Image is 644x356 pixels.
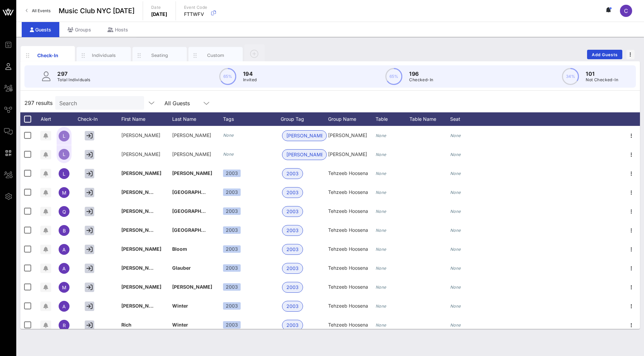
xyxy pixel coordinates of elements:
span: [PERSON_NAME] [172,132,211,138]
a: All Events [22,5,55,16]
p: 194 [243,70,257,78]
span: [PERSON_NAME] [121,132,160,138]
span: Bloom [172,246,187,252]
div: 2003 [223,283,241,291]
span: [PERSON_NAME] [328,151,367,157]
i: None [450,133,461,138]
div: All Guests [164,100,190,106]
span: Add Guests [591,52,618,57]
span: L [63,133,65,139]
i: None [450,266,461,271]
span: [PERSON_NAME] [121,227,161,233]
span: Rich [121,322,132,328]
span: 2003 [286,187,299,198]
i: None [376,133,386,138]
i: None [376,304,386,309]
span: A [62,266,66,271]
span: Tehzeeb Hoosena [328,303,368,309]
span: [PERSON_NAME] [121,246,161,252]
span: 2003 [286,225,299,236]
span: [PERSON_NAME] [121,151,160,157]
span: All Events [32,8,51,13]
span: [GEOGRAPHIC_DATA] [172,208,222,214]
span: Q [62,209,66,215]
i: None [376,228,386,233]
i: None [223,133,234,138]
p: Date [151,4,167,11]
div: Table Name [409,112,450,126]
i: None [376,266,386,271]
span: [PERSON_NAME] [172,170,212,176]
span: A [62,304,66,309]
div: Groups [59,22,99,37]
i: None [223,152,234,157]
i: None [376,209,386,214]
span: [PERSON_NAME] [172,284,212,290]
span: 2003 [286,282,299,292]
i: None [450,247,461,252]
p: 196 [409,70,433,78]
span: M [62,285,66,290]
span: 2003 [286,301,299,311]
span: [GEOGRAPHIC_DATA] [172,189,222,195]
p: FTTWFV [184,11,207,18]
div: 2003 [223,207,241,215]
p: Checked-In [409,76,433,83]
span: Tehzeeb Hoosena [328,170,368,176]
p: Invited [243,76,257,83]
span: [PERSON_NAME] [286,150,322,160]
p: 297 [57,70,90,78]
div: 2003 [223,226,241,234]
span: L [63,151,65,157]
i: None [450,190,461,195]
span: [PERSON_NAME] [121,189,161,195]
div: First Name [121,112,172,126]
i: None [450,171,461,176]
p: Not Checked-In [586,76,618,83]
span: [PERSON_NAME] [172,151,211,157]
div: 2003 [223,245,241,253]
span: Tehzeeb Hoosena [328,322,368,328]
p: [DATE] [151,11,167,18]
i: None [450,304,461,309]
div: Alert [37,112,54,126]
div: 2003 [223,188,241,196]
i: None [376,322,386,328]
span: [PERSON_NAME] [121,303,161,309]
span: C [624,7,628,14]
span: 2003 [286,206,299,217]
span: 2003 [286,320,299,330]
div: All Guests [160,96,215,110]
div: Check-In [74,112,108,126]
div: Tags [223,112,281,126]
span: Tehzeeb Hoosena [328,227,368,233]
span: Glauber [172,265,191,271]
div: Check-In [33,52,63,59]
p: Event Code [184,4,207,11]
i: None [376,247,386,252]
span: Tehzeeb Hoosena [328,189,368,195]
i: None [450,209,461,214]
i: None [376,171,386,176]
div: Individuals [89,52,119,59]
div: Seat [450,112,484,126]
span: [GEOGRAPHIC_DATA] [172,227,222,233]
i: None [376,285,386,290]
i: None [376,152,386,157]
span: A [62,247,66,252]
span: M [62,190,66,196]
span: Tehzeeb Hoosena [328,208,368,214]
span: [PERSON_NAME] [286,131,322,141]
div: Group Tag [281,112,328,126]
span: Tehzeeb Hoosena [328,265,368,271]
span: R [63,322,66,328]
div: 2003 [223,321,241,329]
div: C [620,5,632,17]
span: [PERSON_NAME] [121,208,161,214]
span: [PERSON_NAME] [121,265,161,271]
div: Custom [201,52,231,59]
i: None [376,190,386,195]
span: 297 results [24,99,53,107]
div: Guests [22,22,59,37]
p: Total Individuals [57,76,90,83]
